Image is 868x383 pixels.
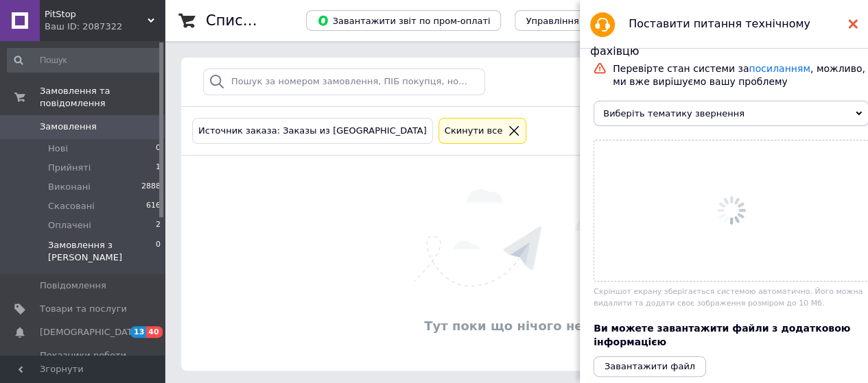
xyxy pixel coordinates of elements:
[130,326,146,338] span: 13
[40,303,127,315] span: Товари та послуги
[156,239,161,264] span: 0
[203,69,485,95] input: Пошук за номером замовлення, ПІБ покупця, номером телефону, Email, номером накладної
[40,121,97,133] span: Замовлення
[48,219,91,232] span: Оплачені
[146,200,161,212] span: 616
[594,287,863,308] span: Скріншот екрану зберігається системою автоматично. Його можна видалити та додати своє зображення ...
[7,48,162,73] input: Пошук
[48,239,156,264] span: Замовлення з [PERSON_NAME]
[40,326,141,338] span: [DEMOGRAPHIC_DATA]
[146,326,162,338] span: 40
[749,63,810,74] a: посиланням
[156,162,161,174] span: 1
[40,349,127,374] span: Показники роботи компанії
[45,8,148,21] span: PitStop
[192,118,433,145] div: Источник заказа: Заказы из [GEOGRAPHIC_DATA]
[156,143,161,155] span: 0
[306,10,501,31] button: Завантажити звіт по пром-оплаті
[48,181,91,193] span: Виконані
[594,356,706,377] button: Завантажити файл
[40,280,106,292] span: Повідомлення
[442,124,506,138] div: Cкинути все
[156,219,161,232] span: 2
[526,16,631,26] span: Управління статусами
[141,181,161,193] span: 2888
[515,10,642,31] button: Управління статусами
[48,143,68,155] span: Нові
[206,12,345,29] h1: Список замовлень
[48,200,95,212] span: Скасовані
[317,14,490,27] span: Завантажити звіт по пром-оплаті
[45,21,165,33] div: Ваш ID: 2087322
[594,323,850,347] span: Ви можете завантажити файли з додатковою інформацією
[48,162,91,174] span: Прийняті
[605,361,695,371] i: Завантажити файл
[40,85,165,110] span: Замовлення та повідомлення
[188,317,845,334] div: Тут поки що нічого немає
